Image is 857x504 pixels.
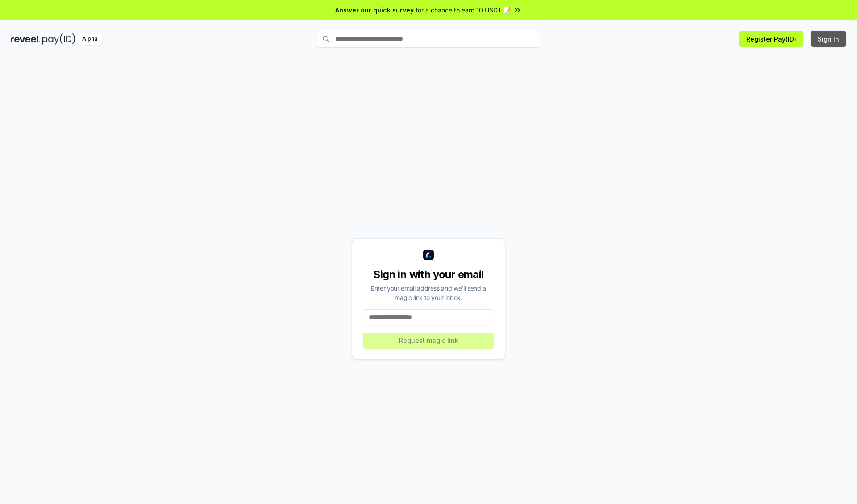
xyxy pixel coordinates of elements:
[363,267,494,282] div: Sign in with your email
[423,250,434,260] img: logo_small
[77,33,102,45] div: Alpha
[42,33,75,45] img: pay_id
[11,33,41,45] img: reveel_dark
[416,5,511,15] span: for a chance to earn 10 USDT 📝
[335,5,414,15] span: Answer our quick survey
[363,283,494,302] div: Enter your email address and we’ll send a magic link to your inbox.
[739,31,803,47] button: Register Pay(ID)
[811,31,846,47] button: Sign In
